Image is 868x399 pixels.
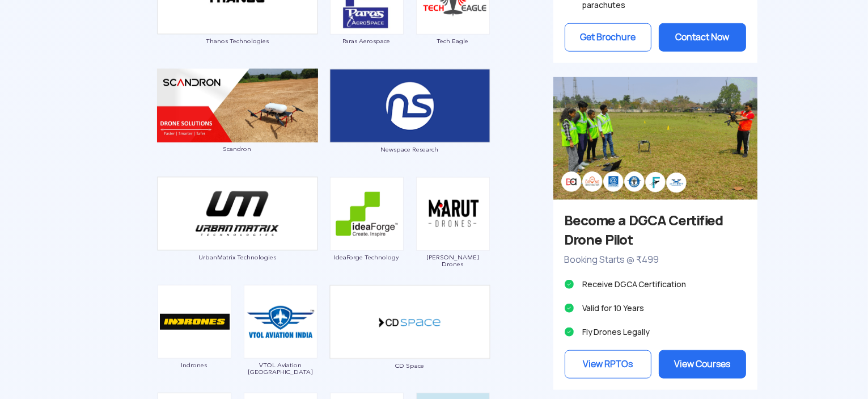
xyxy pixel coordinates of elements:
[565,324,746,340] li: Fly Drones Legally
[330,177,404,251] img: ic_ideaforge.png
[157,362,232,368] span: Indrones
[565,276,746,292] li: Receive DGCA Certification
[565,253,746,267] p: Booking Starts @ ₹499
[565,300,746,316] li: Valid for 10 Years
[329,316,490,369] a: CD Space
[158,285,231,359] img: ic_indrones.png
[157,100,318,152] a: Scandron
[244,285,317,359] img: ic_vtolaviation.png
[416,37,490,44] span: Tech Eagle
[157,177,318,251] img: ic_urbanmatrix_double.png
[157,145,318,152] span: Scandron
[329,254,404,261] span: IdeaForge Technology
[329,100,490,153] a: Newspace Research
[565,211,746,250] h3: Become a DGCA Certified Drone Pilot
[329,146,490,153] span: Newspace Research
[416,254,490,267] span: [PERSON_NAME] Drones
[659,350,746,379] a: View Courses
[329,362,490,369] span: CD Space
[329,208,404,261] a: IdeaForge Technology
[157,69,318,142] img: img_scandron_double.png
[565,23,652,52] button: Get Brochure
[157,316,232,368] a: Indrones
[157,254,318,261] span: UrbanMatrix Technologies
[157,37,318,44] span: Thanos Technologies
[243,362,318,375] span: VTOL Aviation [GEOGRAPHIC_DATA]
[659,23,746,52] button: Contact Now
[243,316,318,375] a: VTOL Aviation [GEOGRAPHIC_DATA]
[416,177,490,251] img: ic_marutdrones.png
[329,285,490,359] img: ic_cdspace_double.png
[329,69,490,143] img: ic_newspace_double.png
[157,208,318,261] a: UrbanMatrix Technologies
[565,350,652,379] a: View RPTOs
[329,37,404,44] span: Paras Aerospace
[553,77,757,199] img: bg_sideadtraining.png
